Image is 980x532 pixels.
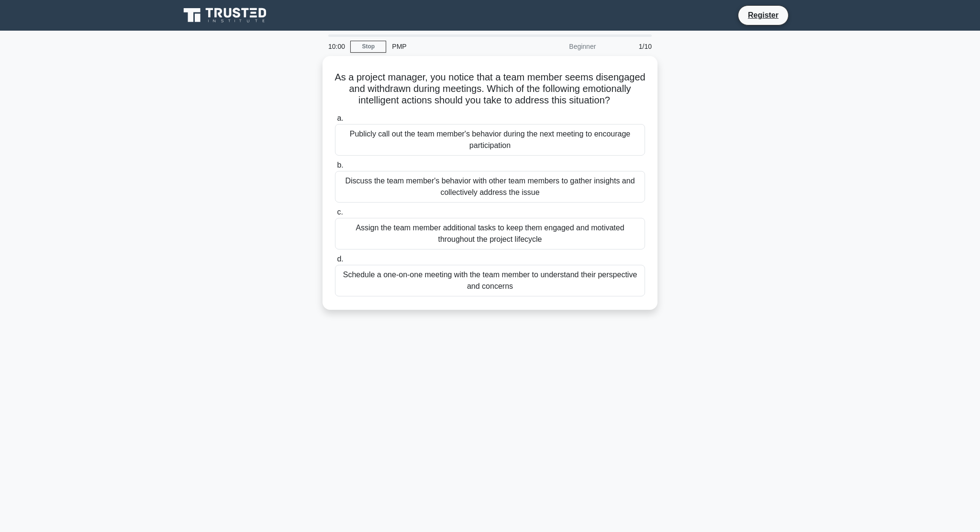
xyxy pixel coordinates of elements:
[335,124,645,156] div: Publicly call out the team member's behavior during the next meeting to encourage participation
[335,218,645,249] div: Assign the team member additional tasks to keep them engaged and motivated throughout the project...
[386,37,518,56] div: PMP
[334,71,646,107] h5: As a project manager, you notice that a team member seems disengaged and withdrawn during meeting...
[337,161,343,169] span: b.
[335,171,645,203] div: Discuss the team member's behavior with other team members to gather insights and collectively ad...
[518,37,601,56] div: Beginner
[337,208,343,216] span: c.
[337,255,343,263] span: d.
[335,265,645,296] div: Schedule a one-on-one meeting with the team member to understand their perspective and concerns
[337,114,343,122] span: a.
[323,37,350,56] div: 10:00
[601,37,657,56] div: 1/10
[742,9,784,21] a: Register
[350,41,386,53] a: Stop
